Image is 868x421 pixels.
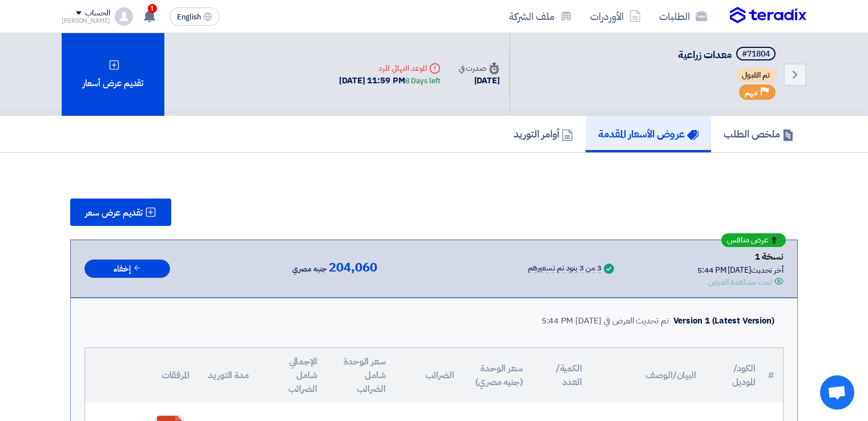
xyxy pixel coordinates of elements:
div: [DATE] [459,74,500,87]
th: البيان/الوصف [591,348,705,403]
a: ملخص الطلب [711,116,806,152]
img: Teradix logo [730,7,806,24]
div: [PERSON_NAME] [62,18,110,24]
a: أوامر التوريد [501,116,586,152]
a: عروض الأسعار المقدمة [586,116,711,152]
span: English [177,13,201,21]
button: تقديم عرض سعر [70,199,171,226]
span: تم القبول [736,68,776,82]
div: Open chat [820,375,854,410]
div: تقديم عرض أسعار [62,33,164,116]
a: الأوردرات [581,3,650,30]
h5: أوامر التوريد [514,127,573,140]
th: # [765,348,783,403]
img: profile_test.png [115,7,133,26]
div: تم تحديث العرض في [DATE] 5:44 PM [542,314,669,327]
h5: ملخص الطلب [724,127,794,140]
span: مهم [745,87,758,98]
div: الحساب [85,9,110,18]
div: 8 Days left [405,75,441,87]
a: الطلبات [650,3,716,30]
div: [DATE] 11:59 PM [339,74,440,87]
button: إخفاء [84,260,170,278]
div: أخر تحديث [DATE] 5:44 PM [697,264,784,276]
span: تقديم عرض سعر [85,208,143,217]
th: المرفقات [85,348,199,403]
th: الكمية/العدد [532,348,591,403]
div: صدرت في [459,62,500,74]
th: مدة التوريد [199,348,258,403]
div: الموعد النهائي للرد [339,62,440,74]
div: تمت مشاهدة العرض [708,276,772,288]
span: معدات زراعية [678,47,732,62]
span: عرض منافس [727,236,768,244]
th: سعر الوحدة شامل الضرائب [326,348,395,403]
th: الكود/الموديل [705,348,765,403]
div: نسخة 1 [697,249,784,264]
h5: عروض الأسعار المقدمة [598,127,699,140]
div: 3 من 3 بنود تم تسعيرهم [528,264,601,273]
span: 1 [148,4,157,13]
div: #71804 [742,50,770,58]
th: سعر الوحدة (جنيه مصري) [463,348,532,403]
span: 204,060 [329,261,377,274]
h5: معدات زراعية [678,47,778,63]
th: الضرائب [395,348,463,403]
th: الإجمالي شامل الضرائب [258,348,326,403]
div: Version 1 (Latest Version) [673,314,774,327]
button: English [169,7,220,26]
a: ملف الشركة [500,3,581,30]
span: جنيه مصري [292,262,326,276]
